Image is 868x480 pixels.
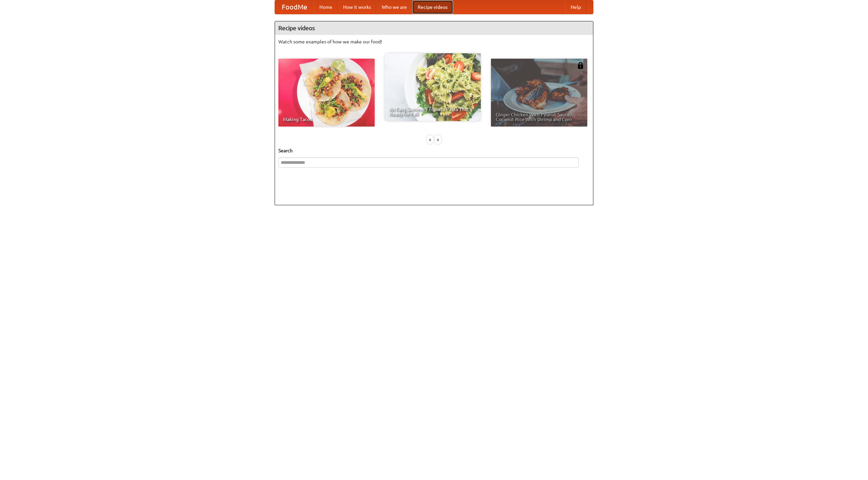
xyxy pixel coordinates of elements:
div: » [435,135,441,144]
span: Making Tacos [283,117,370,122]
a: FoodMe [275,0,314,14]
a: Help [565,0,586,14]
a: Making Tacos [278,59,375,127]
a: An Easy, Summery Tomato Pasta That's Ready for Fall [384,53,481,121]
h5: Search [278,147,590,154]
span: An Easy, Summery Tomato Pasta That's Ready for Fall [389,107,476,116]
a: Who we are [376,0,412,14]
img: 483408.png [577,62,584,69]
a: How it works [338,0,376,14]
p: Watch some examples of how we make our food! [278,38,590,45]
h4: Recipe videos [275,21,593,35]
a: Home [314,0,338,14]
a: Recipe videos [412,0,453,14]
div: « [427,135,433,144]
